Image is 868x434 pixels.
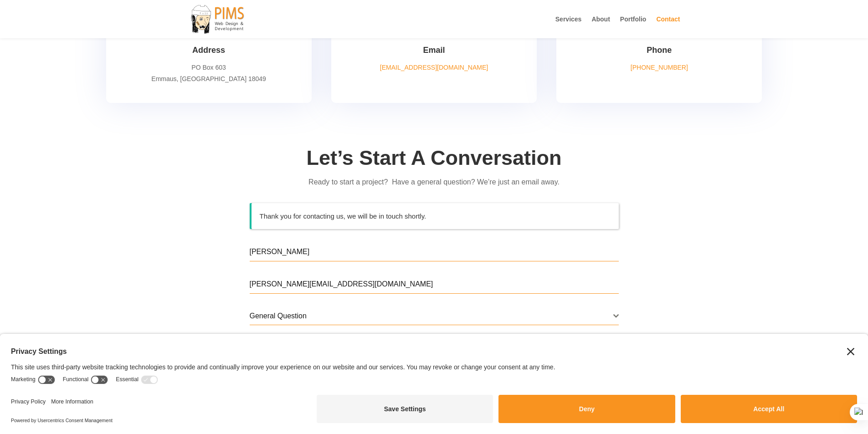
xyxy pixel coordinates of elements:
[192,46,225,55] span: Address
[380,64,488,71] a: [EMAIL_ADDRESS][DOMAIN_NAME]
[252,175,616,189] p: Ready to start a project? Have a general question? We’re just an email away.
[250,203,619,229] div: Thank you for contacting us, we will be in touch shortly.
[250,243,619,261] input: * Name
[631,64,688,71] a: [PHONE_NUMBER]
[115,62,303,85] p: PO Box 603 Emmaus, [GEOGRAPHIC_DATA] 18049
[250,307,619,325] span: General Question
[250,275,619,294] input: * Email Address
[252,146,616,175] h2: Let’s Start A Conversation
[423,46,445,55] span: Email
[250,307,613,325] span: General Question
[647,46,672,55] span: Phone
[591,16,610,38] a: About
[555,16,582,38] a: Services
[656,16,680,38] a: Contact
[190,4,246,35] img: PIMS Web Design & Development LLC
[620,16,647,38] a: Portfolio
